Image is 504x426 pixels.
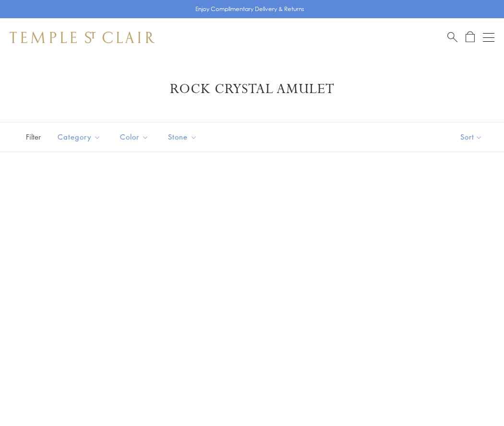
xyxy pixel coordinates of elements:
[161,126,204,148] button: Stone
[163,131,204,143] span: Stone
[447,31,457,43] a: Search
[195,4,304,14] p: Enjoy Complimentary Delivery & Returns
[439,122,504,152] button: Show sort by
[24,81,480,98] h1: Rock Crystal Amulet
[53,131,108,143] span: Category
[483,32,494,43] button: Open navigation
[113,126,156,148] button: Color
[50,126,108,148] button: Category
[115,131,156,143] span: Color
[466,31,475,43] a: Open Shopping Bag
[10,32,155,43] img: Temple St. Clair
